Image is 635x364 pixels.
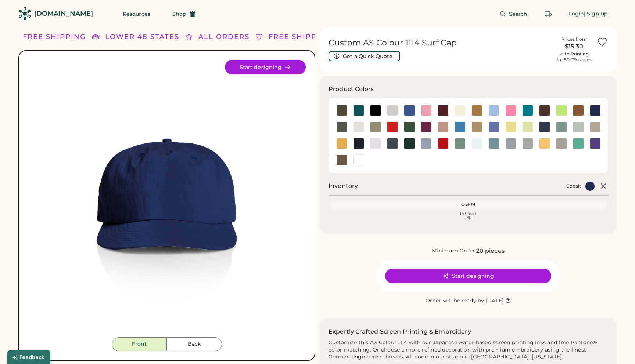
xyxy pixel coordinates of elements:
div: [DATE] [486,297,504,305]
h1: Custom AS Colour 1114 Surf Cap [329,38,551,48]
button: Start designing [225,60,306,74]
div: Order will be ready by [426,297,484,305]
h3: Product Colors [329,85,374,94]
div: FREE SHIPPING [269,32,332,42]
div: Customize this AS Colour 1114 with our Japanese water-based screen printing inks and free Pantone... [329,339,608,361]
button: Get a Quick Quote [329,51,400,61]
button: Search [491,7,537,21]
div: Minimum Order: [432,247,476,255]
div: Cobalt [566,183,581,189]
div: [DOMAIN_NAME] [34,9,93,18]
div: | Sign up [584,10,608,18]
div: with Printing for 50-79 pieces [557,51,592,63]
span: Search [509,11,528,17]
div: LOWER 48 STATES [105,32,179,42]
iframe: Front Chat [600,331,632,363]
div: 20 pieces [476,247,505,255]
span: Shop [172,11,186,17]
div: Prices from [561,36,587,42]
button: Front [112,337,167,351]
div: OSFM [331,201,605,207]
button: Resources [114,7,159,21]
button: Start designing [385,269,551,283]
div: ALL ORDERS [198,32,250,42]
div: $15.30 [556,42,592,51]
div: Login [569,10,584,18]
button: Back [167,337,222,351]
button: Retrieve an order [541,7,556,21]
img: 1114 - Cobalt Front Image [28,60,306,337]
button: Shop [164,7,205,21]
h2: Expertly Crafted Screen Printing & Embroidery [329,327,471,336]
div: FREE SHIPPING [23,32,86,42]
h2: Inventory [329,182,358,190]
div: 1114 Style Image [28,60,306,337]
img: Rendered Logo - Screens [18,7,31,20]
div: In Stock 130 [331,212,605,220]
